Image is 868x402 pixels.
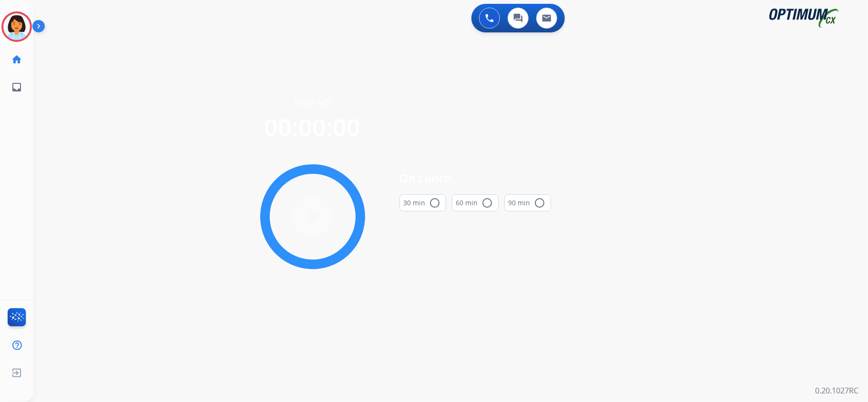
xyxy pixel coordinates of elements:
[3,13,30,40] img: avatar
[452,194,499,211] button: 60 min
[429,197,441,209] mat-icon: radio_button_unchecked
[11,81,22,93] mat-icon: inbox
[293,96,332,110] span: Time left
[504,194,551,211] button: 90 min
[399,194,446,211] button: 30 min
[265,111,361,143] span: 00:00:00
[482,197,493,209] mat-icon: radio_button_unchecked
[11,54,22,65] mat-icon: home
[815,385,858,396] p: 0.20.1027RC
[534,197,546,209] mat-icon: radio_button_unchecked
[399,170,551,187] span: On Lunch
